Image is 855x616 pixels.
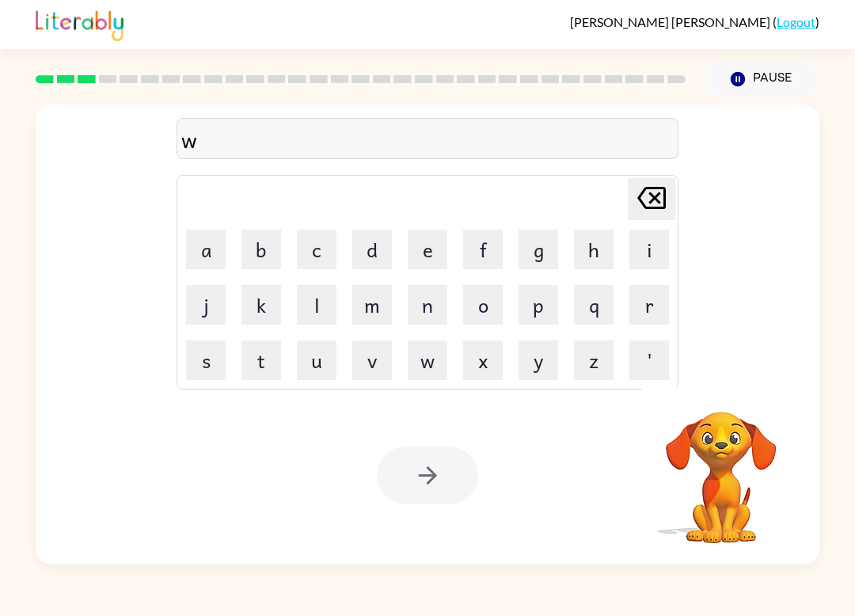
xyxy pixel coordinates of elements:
button: l [297,285,336,325]
video: Your browser must support playing .mp4 files to use Literably. Please try using another browser. [642,387,800,546]
button: q [574,285,614,325]
button: c [297,230,336,269]
button: a [186,230,226,269]
button: v [352,340,392,380]
button: m [352,285,392,325]
img: Literably [36,6,123,41]
button: n [408,285,447,325]
button: x [463,340,503,380]
button: k [241,285,281,325]
button: e [408,230,447,269]
button: p [519,285,558,325]
div: ( ) [570,14,819,29]
button: ' [629,340,669,380]
button: f [463,230,503,269]
span: [PERSON_NAME] [PERSON_NAME] [570,14,773,29]
button: z [574,340,614,380]
button: u [297,340,336,380]
button: t [241,340,281,380]
button: g [519,230,558,269]
button: Pause [705,61,819,97]
button: o [463,285,503,325]
button: d [352,230,392,269]
button: b [241,230,281,269]
div: w [181,123,674,156]
a: Logout [777,14,815,29]
button: w [408,340,447,380]
button: i [629,230,669,269]
button: r [629,285,669,325]
button: s [186,340,226,380]
button: h [574,230,614,269]
button: y [519,340,558,380]
button: j [186,285,226,325]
